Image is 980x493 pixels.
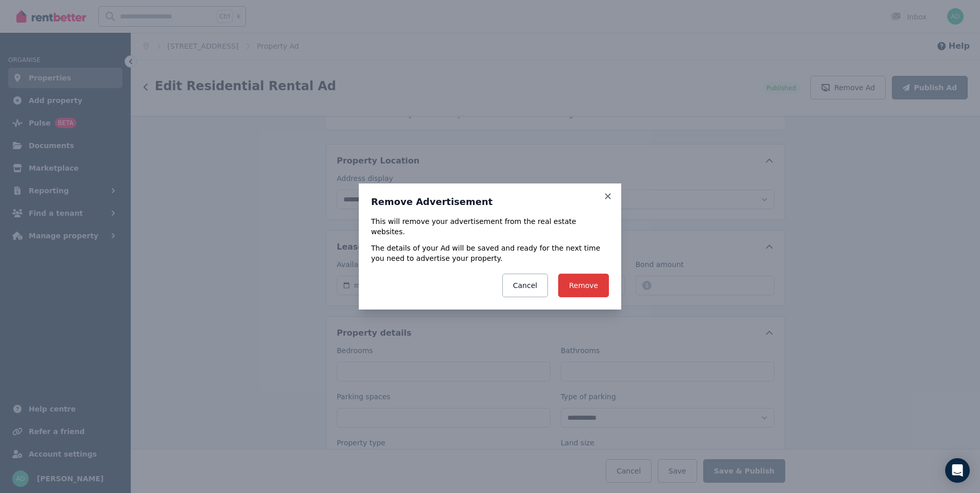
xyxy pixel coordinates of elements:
[371,216,609,237] p: This will remove your advertisement from the real estate websites.
[371,196,609,208] h3: Remove Advertisement
[558,274,609,297] button: Remove
[502,274,548,297] button: Cancel
[945,458,970,483] div: Open Intercom Messenger
[371,243,609,263] p: The details of your Ad will be saved and ready for the next time you need to advertise your prope...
